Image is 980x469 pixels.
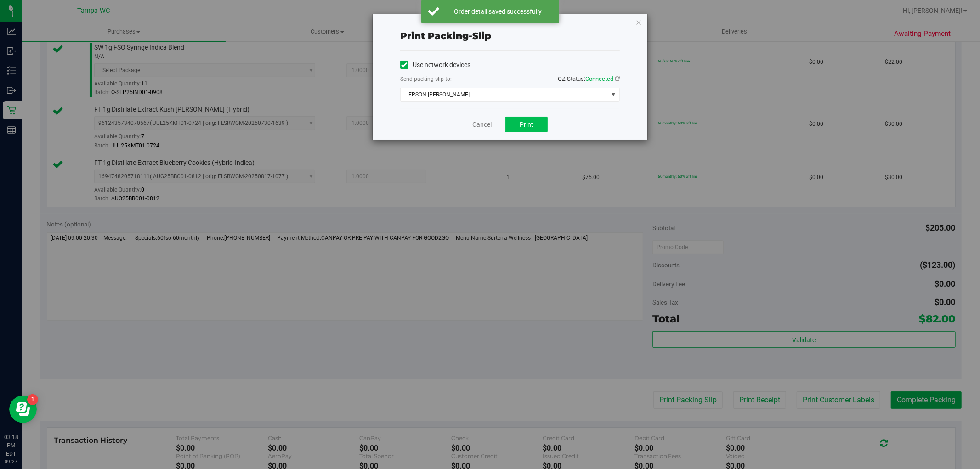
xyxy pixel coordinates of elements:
span: Print packing-slip [400,30,491,41]
a: Cancel [472,120,492,130]
div: Order detail saved successfully [444,7,552,16]
label: Use network devices [400,60,470,70]
span: Print [520,121,533,128]
span: QZ Status: [558,75,620,82]
span: Connected [585,75,613,82]
label: Send packing-slip to: [400,75,452,83]
iframe: Resource center unread badge [27,394,38,405]
button: Print [505,117,548,132]
span: select [608,88,619,101]
iframe: Resource center [9,396,37,423]
span: EPSON-[PERSON_NAME] [401,88,608,101]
